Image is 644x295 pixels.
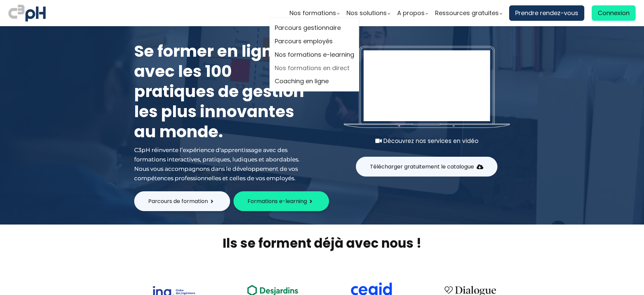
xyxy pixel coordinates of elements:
[275,50,354,60] a: Nos formations e-learning
[275,23,354,33] a: Parcours gestionnaire
[8,3,46,23] img: logo C3PH
[275,37,354,47] a: Parcours employés
[289,8,336,18] span: Nos formations
[248,197,307,205] span: Formations e-learning
[397,8,425,18] span: A propos
[509,5,584,21] a: Prendre rendez-vous
[275,77,354,87] a: Coaching en ligne
[592,5,636,21] a: Connexion
[275,63,354,73] a: Nos formations en direct
[134,145,309,183] div: C3pH réinvente l’expérience d'apprentissage avec des formations interactives, pratiques, ludiques...
[344,136,510,146] div: Découvrez nos services en vidéo
[126,235,518,252] h2: Ils se forment déjà avec nous !
[356,157,497,177] button: Télécharger gratuitement le catalogue
[598,8,630,18] span: Connexion
[134,191,230,211] button: Parcours de formation
[148,197,208,205] span: Parcours de formation
[370,162,474,171] span: Télécharger gratuitement le catalogue
[134,41,309,142] h1: Se former en ligne avec les 100 pratiques de gestion les plus innovantes au monde.
[435,8,499,18] span: Ressources gratuites
[515,8,578,18] span: Prendre rendez-vous
[346,8,387,18] span: Nos solutions
[233,191,329,211] button: Formations e-learning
